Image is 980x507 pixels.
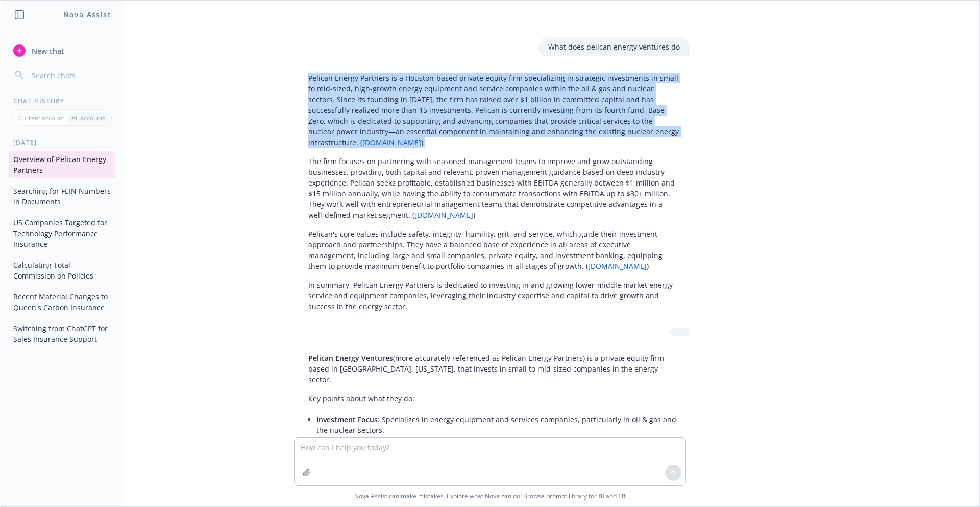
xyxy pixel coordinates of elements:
p: All accounts [71,113,106,122]
button: Switching from ChatGPT for Sales Insurance Support [9,320,115,348]
p: (more accurately referenced as Pelican Energy Partners) is a private equity firm based in [GEOGRA... [308,353,680,385]
p: Key points about what they do: [308,393,680,404]
span: Investment Focus [316,414,378,424]
div: Chat History [1,97,123,105]
a: [DOMAIN_NAME] [588,261,647,271]
p: What does pelican energy ventures do [548,41,680,52]
button: US Companies Targeted for Technology Performance Insurance [9,214,115,252]
a: TR [618,492,626,500]
span: New chat [30,45,64,56]
div: [DATE] [1,138,123,147]
p: The firm focuses on partnering with seasoned management teams to improve and grow outstanding bus... [308,156,680,220]
button: Overview of Pelican Energy Partners [9,151,115,178]
a: [DOMAIN_NAME] [414,210,473,220]
p: Pelican's core values include safety, integrity, humility, grit, and service, which guide their i... [308,228,680,271]
p: Pelican Energy Partners is a Houston-based private equity firm specializing in strategic investme... [308,73,680,148]
button: Searching for FEIN Numbers in Documents [9,182,115,210]
li: : Specializes in energy equipment and services companies, particularly in oil & gas and the nucle... [316,412,680,437]
p: Current account [18,113,64,122]
input: Search chats [30,68,111,82]
button: Recent Material Changes to Queen's Carbon Insurance [9,288,115,316]
button: New chat [9,41,115,60]
a: [DOMAIN_NAME] [362,137,421,147]
span: Nova Assist can make mistakes. Explore what Nova can do: Browse prompt library for and [354,486,626,506]
a: BI [598,492,604,500]
button: Calculating Total Commission on Policies [9,257,115,284]
p: In summary, Pelican Energy Partners is dedicated to investing in and growing lower-middle market ... [308,280,680,312]
span: Pelican Energy Ventures [308,353,393,363]
h1: Nova Assist [63,9,111,20]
